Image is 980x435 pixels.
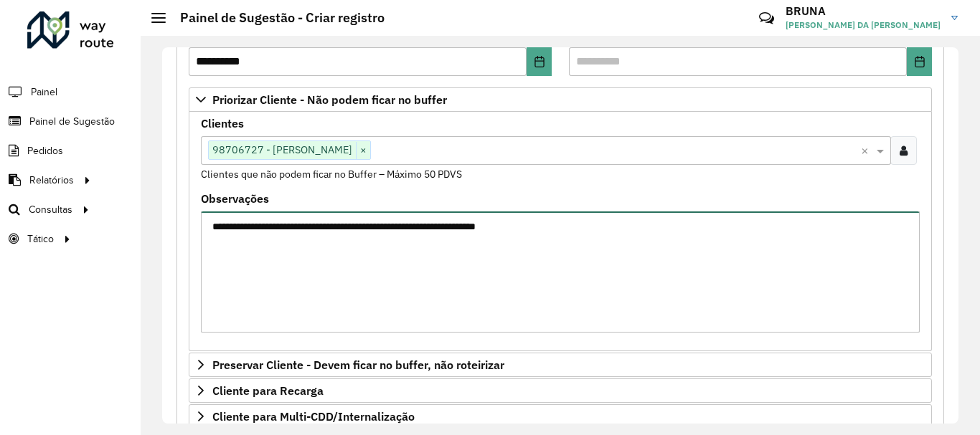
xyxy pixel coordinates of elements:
span: Priorizar Cliente - Não podem ficar no buffer [212,94,447,105]
span: Painel [31,85,57,100]
div: Priorizar Cliente - Não podem ficar no buffer [189,112,932,351]
a: Priorizar Cliente - Não podem ficar no buffer [189,87,932,112]
span: Clear all [861,142,873,159]
button: Choose Date [527,47,552,76]
span: Relatórios [29,173,74,188]
span: Cliente para Multi-CDD/Internalização [212,411,415,422]
span: Cliente para Recarga [212,385,324,396]
span: × [356,142,370,159]
h2: Painel de Sugestão - Criar registro [166,10,385,26]
span: Consultas [29,202,72,217]
label: Observações [201,190,269,207]
label: Clientes [201,115,244,132]
span: Painel de Sugestão [29,114,115,129]
span: Preservar Cliente - Devem ficar no buffer, não roteirizar [212,359,504,371]
a: Contato Rápido [751,3,782,34]
span: Tático [27,231,54,247]
span: [PERSON_NAME] DA [PERSON_NAME] [786,19,941,32]
h3: BRUNA [786,4,941,18]
a: Preservar Cliente - Devem ficar no buffer, não roteirizar [189,353,932,377]
span: Pedidos [27,143,63,158]
a: Cliente para Multi-CDD/Internalização [189,404,932,429]
a: Cliente para Recarga [189,378,932,403]
button: Choose Date [907,47,932,76]
span: 98706727 - [PERSON_NAME] [209,141,356,158]
small: Clientes que não podem ficar no Buffer – Máximo 50 PDVS [201,168,462,181]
